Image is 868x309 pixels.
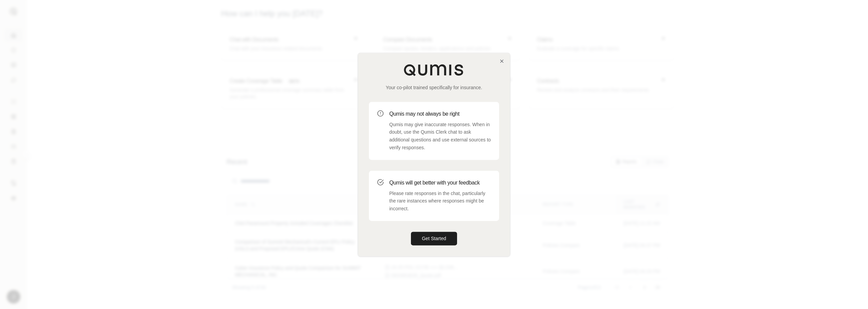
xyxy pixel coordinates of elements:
[411,232,457,245] button: Get Started
[389,110,491,118] h3: Qumis may not always be right
[369,84,499,91] p: Your co-pilot trained specifically for insurance.
[389,179,491,187] h3: Qumis will get better with your feedback
[403,64,465,76] img: Qumis Logo
[389,121,491,152] p: Qumis may give inaccurate responses. When in doubt, use the Qumis Clerk chat to ask additional qu...
[389,190,491,213] p: Please rate responses in the chat, particularly the rare instances where responses might be incor...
